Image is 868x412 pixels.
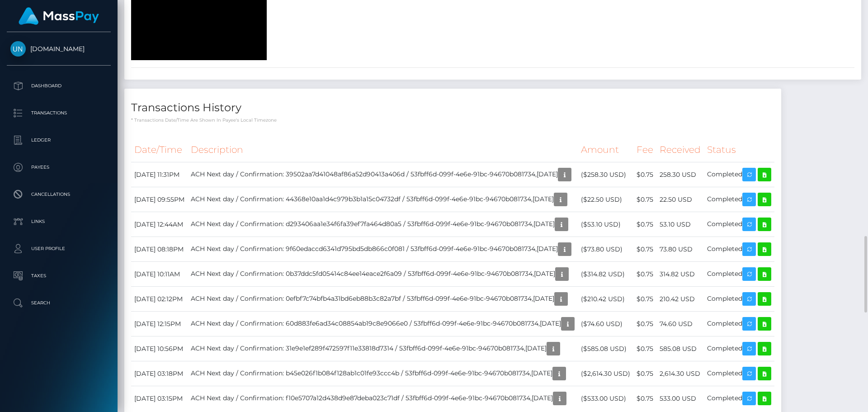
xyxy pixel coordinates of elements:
td: Completed [704,287,774,312]
td: ($258.30 USD) [578,162,633,187]
a: Links [7,210,111,233]
span: [DOMAIN_NAME] [7,45,111,53]
td: [DATE] 12:15PM [131,312,188,336]
th: Date/Time [131,137,188,162]
p: Transactions [10,106,107,120]
a: Search [7,292,111,314]
td: 533.00 USD [656,386,704,411]
p: User Profile [10,242,107,256]
td: ACH Next day / Confirmation: 44368e10aa1d4c979b3b1a15c04732df / 53fbff6d-099f-4e6e-91bc-94670b081... [188,187,578,212]
td: ACH Next day / Confirmation: 39502aa7d41048af86a52d90413a406d / 53fbff6d-099f-4e6e-91bc-94670b081... [188,162,578,187]
td: Completed [704,262,774,287]
td: [DATE] 11:31PM [131,162,188,187]
td: Completed [704,386,774,411]
h4: Transactions History [131,100,774,116]
td: $0.75 [633,187,656,212]
td: $0.75 [633,212,656,237]
p: Dashboard [10,79,107,93]
img: MassPay Logo [19,7,99,25]
th: Description [188,137,578,162]
td: [DATE] 03:15PM [131,386,188,411]
td: [DATE] 09:55PM [131,187,188,212]
td: 2,614.30 USD [656,361,704,386]
a: Cancellations [7,183,111,206]
p: Links [10,215,107,228]
td: ACH Next day / Confirmation: 31e9e1ef289f472597f11e33818d7314 / 53fbff6d-099f-4e6e-91bc-94670b081... [188,336,578,361]
p: Taxes [10,269,107,283]
td: ACH Next day / Confirmation: b45e026f1b084f128ab1c01fe93ccc4b / 53fbff6d-099f-4e6e-91bc-94670b081... [188,361,578,386]
td: $0.75 [633,162,656,187]
td: Completed [704,237,774,262]
th: Fee [633,137,656,162]
td: $0.75 [633,361,656,386]
td: $0.75 [633,336,656,361]
td: 53.10 USD [656,212,704,237]
td: ($314.82 USD) [578,262,633,287]
td: 73.80 USD [656,237,704,262]
td: 210.42 USD [656,287,704,312]
a: Ledger [7,129,111,152]
td: ($585.08 USD) [578,336,633,361]
a: Taxes [7,265,111,287]
td: ACH Next day / Confirmation: 60d883fe6ad34c08854ab19c8e9066e0 / 53fbff6d-099f-4e6e-91bc-94670b081... [188,312,578,336]
td: [DATE] 03:18PM [131,361,188,386]
td: $0.75 [633,312,656,336]
a: Payees [7,156,111,179]
a: User Profile [7,237,111,260]
td: 74.60 USD [656,312,704,336]
th: Status [704,137,774,162]
td: ACH Next day / Confirmation: f10e5707a12d438d9e87deba023c71df / 53fbff6d-099f-4e6e-91bc-94670b081... [188,386,578,411]
td: ACH Next day / Confirmation: 9f60edaccd6341d795bd5db866c0f081 / 53fbff6d-099f-4e6e-91bc-94670b081... [188,237,578,262]
td: 585.08 USD [656,336,704,361]
td: $0.75 [633,262,656,287]
img: Unlockt.me [10,41,26,57]
p: Ledger [10,133,107,147]
td: Completed [704,162,774,187]
td: ACH Next day / Confirmation: d293406aa1e34f6fa39ef7fa464d80a5 / 53fbff6d-099f-4e6e-91bc-94670b081... [188,212,578,237]
td: [DATE] 10:56PM [131,336,188,361]
td: Completed [704,336,774,361]
td: ACH Next day / Confirmation: 0efbf7c74bfb4a31bd6eb88b3c82a7bf / 53fbff6d-099f-4e6e-91bc-94670b081... [188,287,578,312]
td: [DATE] 12:44AM [131,212,188,237]
td: 258.30 USD [656,162,704,187]
td: 314.82 USD [656,262,704,287]
td: [DATE] 10:11AM [131,262,188,287]
td: Completed [704,312,774,336]
td: ($2,614.30 USD) [578,361,633,386]
td: ($533.00 USD) [578,386,633,411]
p: Search [10,296,107,310]
td: [DATE] 08:18PM [131,237,188,262]
td: ($74.60 USD) [578,312,633,336]
td: 22.50 USD [656,187,704,212]
a: Dashboard [7,75,111,97]
p: Payees [10,161,107,174]
td: $0.75 [633,237,656,262]
td: $0.75 [633,386,656,411]
td: Completed [704,361,774,386]
p: Cancellations [10,188,107,201]
td: Completed [704,212,774,237]
td: ACH Next day / Confirmation: 0b37ddc5fd05414c84ee14eace2f6a09 / 53fbff6d-099f-4e6e-91bc-94670b081... [188,262,578,287]
td: ($73.80 USD) [578,237,633,262]
p: * Transactions date/time are shown in payee's local timezone [131,117,774,123]
td: ($53.10 USD) [578,212,633,237]
td: ($210.42 USD) [578,287,633,312]
td: ($22.50 USD) [578,187,633,212]
td: [DATE] 02:12PM [131,287,188,312]
td: Completed [704,187,774,212]
th: Received [656,137,704,162]
a: Transactions [7,102,111,124]
th: Amount [578,137,633,162]
td: $0.75 [633,287,656,312]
